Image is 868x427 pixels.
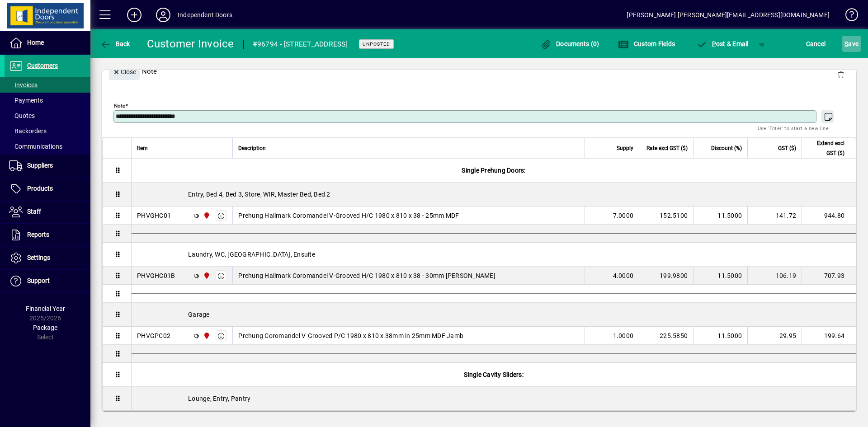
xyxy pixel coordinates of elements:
span: Christchurch [201,331,211,341]
span: P [712,40,716,47]
div: Customer Invoice [147,37,234,51]
td: 141.72 [747,206,802,225]
a: Payments [5,93,90,108]
span: Settings [27,254,50,261]
span: Home [27,39,44,46]
span: Prehung Hallmark Coromandel V-Grooved H/C 1980 x 810 x 38 - 30mm [PERSON_NAME] [238,271,495,280]
span: Christchurch [201,271,211,281]
span: Discount (%) [711,143,742,153]
span: Reports [27,231,49,238]
span: Item [137,143,148,153]
span: Prehung Coromandel V-Grooved P/C 1980 x 810 x 38mm in 25mm MDF Jamb [238,331,463,340]
span: Backorders [9,127,47,135]
span: Support [27,277,50,284]
button: Close [109,64,140,80]
span: Suppliers [27,162,53,169]
td: 199.64 [802,327,856,345]
span: Rate excl GST ($) [646,143,688,153]
button: Save [842,36,861,52]
div: Single Cavity Sliders: [132,363,856,386]
span: Customers [27,62,58,69]
td: 944.80 [802,206,856,225]
span: Custom Fields [618,40,675,47]
td: 11.5000 [693,267,747,285]
button: Add [120,7,149,23]
a: Backorders [5,123,90,139]
div: [PERSON_NAME] [PERSON_NAME][EMAIL_ADDRESS][DOMAIN_NAME] [627,8,830,22]
span: Invoices [9,81,38,89]
a: Products [5,178,90,200]
span: Extend excl GST ($) [807,138,844,158]
div: 199.9800 [645,271,688,280]
a: Home [5,32,90,54]
div: 225.5850 [645,331,688,340]
span: S [844,40,848,47]
span: Back [100,40,130,47]
button: Back [98,36,132,52]
mat-hint: Use 'Enter' to start a new line [758,123,829,133]
a: Communications [5,139,90,154]
span: Products [27,185,53,192]
span: Unposted [363,41,390,47]
div: PHVGHC01B [137,271,175,280]
div: Laundry, WC, [GEOGRAPHIC_DATA], Ensuite [132,243,856,266]
span: Close [113,65,136,80]
td: 707.93 [802,267,856,285]
button: Profile [149,7,178,23]
span: Cancel [806,37,826,51]
a: Reports [5,224,90,246]
div: Lounge, Entry, Pantry [132,387,856,410]
div: Single Prehung Doors: [132,159,856,182]
td: 106.19 [747,267,802,285]
span: Documents (0) [541,40,599,47]
div: Entry, Bed 4, Bed 3, Store, WIR, Master Bed, Bed 2 [132,183,856,206]
button: Delete [830,64,852,85]
div: Independent Doors [178,8,232,22]
div: #96794 - [STREET_ADDRESS] [253,37,348,52]
a: Staff [5,201,90,223]
span: Quotes [9,112,35,119]
span: GST ($) [778,143,796,153]
span: Christchurch [201,211,211,221]
td: 11.5000 [693,327,747,345]
mat-label: Note [114,103,125,109]
span: Communications [9,143,62,150]
button: Cancel [804,36,828,52]
div: PHVGPC02 [137,331,170,340]
span: ost & Email [696,40,749,47]
div: Garage [132,303,856,326]
button: Custom Fields [616,36,677,52]
button: Documents (0) [538,36,602,52]
span: 1.0000 [613,331,634,340]
a: Settings [5,247,90,269]
span: Supply [617,143,633,153]
div: PHVGHC01 [137,211,171,220]
span: Staff [27,208,41,215]
button: Post & Email [692,36,753,52]
span: Package [33,324,57,331]
a: Knowledge Base [839,2,857,31]
span: 4.0000 [613,271,634,280]
a: Suppliers [5,155,90,177]
app-page-header-button: Delete [830,70,852,79]
a: Support [5,270,90,292]
div: 152.5100 [645,211,688,220]
app-page-header-button: Close [107,67,142,75]
div: Note [102,55,856,88]
span: Description [238,143,266,153]
span: Financial Year [26,305,65,312]
span: Prehung Hallmark Coromandel V-Grooved H/C 1980 x 810 x 38 - 25mm MDF [238,211,459,220]
app-page-header-button: Back [90,36,140,52]
a: Invoices [5,77,90,93]
td: 11.5000 [693,206,747,225]
span: ave [844,37,859,51]
span: 7.0000 [613,211,634,220]
span: Payments [9,97,43,104]
a: Quotes [5,108,90,123]
td: 29.95 [747,327,802,345]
